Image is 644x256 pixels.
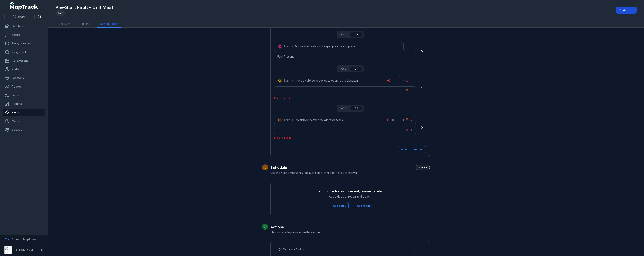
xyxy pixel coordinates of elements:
[55,20,73,28] a: Overview
[3,22,45,30] a: Dashboard
[274,245,416,254] button: Alert / Notifcation
[274,52,416,61] button: Fault Present
[17,15,26,19] span: Search
[616,7,637,14] button: Activate
[270,231,323,234] span: Choose what happens when the alert runs.
[3,66,45,73] a: Audits
[326,202,349,209] button: Add delay
[350,202,374,209] button: Add repeat
[78,20,92,28] a: History
[97,20,121,28] a: Configuration
[350,106,362,110] button: or
[338,106,350,110] button: and
[3,109,45,116] a: Alerts
[399,76,416,85] button: Is
[55,4,113,10] h1: Pre-Start Fault - Drill Mast
[3,100,45,108] a: Reports
[416,165,430,170] div: Optional
[3,91,45,99] a: Forms
[13,248,44,252] strong: [PERSON_NAME] Group
[3,40,45,47] a: Parts/Inventory
[12,238,36,241] strong: Contact MapTrack
[399,115,416,124] button: Is
[350,32,362,37] button: or
[270,165,430,170] h2: Schedule
[3,126,45,133] a: Settings
[4,13,35,20] button: Search
[3,83,45,90] a: People
[338,32,350,37] button: and
[398,146,426,153] button: Add condition
[270,171,357,174] span: Optionally set a frequency, delay the alert, or repeat it at a set interval.
[274,97,416,100] p: Field is invalid
[10,2,38,10] a: MapTrack
[329,195,371,198] span: Add a delay or repeat to the alert.
[3,57,45,64] a: Reservations
[350,67,362,71] button: or
[3,117,45,125] a: Meters
[274,115,397,124] button: FormI am fit to undertake my allocated tasks
[55,10,66,16] div: Draft
[338,67,350,71] button: and
[274,136,416,140] p: Field is invalid
[403,42,416,51] button: Is
[274,76,397,85] button: FormI have a valid competency to operate this plant item
[274,42,402,51] button: FormEnsure all dowels and keeper plates are in place
[3,31,45,39] a: Assets
[3,48,45,56] a: Assignments
[3,74,45,82] a: Locations
[270,225,430,230] h2: Actions
[318,189,382,194] h3: Run once for each event, immediately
